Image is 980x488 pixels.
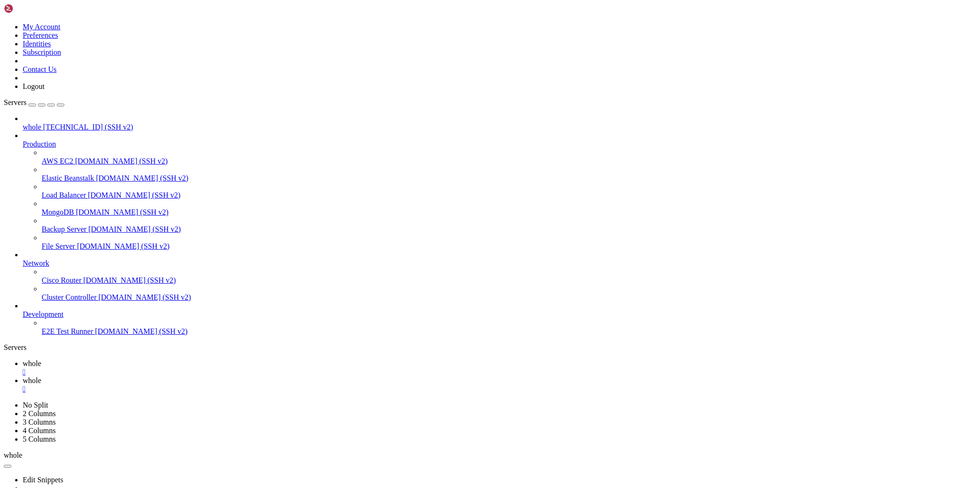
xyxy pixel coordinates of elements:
x-row: Help Write Out Where Is Cut Execute Location Undo Set Mark To Bracket Previous Back Prev Word [4,406,857,414]
x-row: python fbmp_woodward.py [4,293,857,301]
span: ^R [26,414,34,422]
span: M-6 [235,414,246,422]
li: Cluster Controller [DOMAIN_NAME] (SSH v2) [42,285,976,302]
x-row: python fbmp_idabel.py [4,237,857,245]
span: "Finished script run at $(date)" [23,341,144,349]
span: ^G [4,406,11,414]
span: whole [23,359,41,367]
span: [DOMAIN_NAME] (SSH v2) [83,276,176,284]
span: [DOMAIN_NAME] (SSH v2) [77,242,170,250]
div: Servers [4,343,976,352]
a: No Split [23,401,48,409]
span: MongoDB [42,208,74,216]
a: Subscription [23,48,61,56]
span: with the correct absolute path. [125,36,242,44]
a: 4 Columns [23,427,56,435]
span: Production [23,140,56,148]
x-row: python fbmp_stroud.py [4,269,857,277]
span: [TECHNICAL_ID] (SSH v2) [43,123,133,131]
x-row: python fbmp_bartlesville.py [4,221,857,229]
span: ^J [129,414,136,422]
span: ^F [329,414,337,422]
x-row: source venv/bin/activate [4,100,857,108]
span: M-Q [314,406,326,414]
span: ^U [102,414,110,422]
a: Contact Us [23,65,57,73]
span: [DOMAIN_NAME] (SSH v2) [75,157,168,165]
a: Production [23,140,976,148]
a: Backup Server [DOMAIN_NAME] (SSH v2) [42,225,976,234]
span: echo [4,148,19,156]
x-row: python fbmp_[US_STATE]_city.py [4,253,857,261]
span: Cisco Router [42,276,81,284]
span: ^B [356,406,363,414]
a: E2E Test Runner [DOMAIN_NAME] (SSH v2) [42,327,976,336]
span: ^\ [68,414,76,422]
a: Cluster Controller [DOMAIN_NAME] (SSH v2) [42,293,976,302]
li: Backup Server [DOMAIN_NAME] (SSH v2) [42,217,976,234]
li: AWS EC2 [DOMAIN_NAME] (SSH v2) [42,148,976,166]
span: E2E Test Runner [42,327,93,335]
a:  [23,368,976,376]
span: Load Balancer [42,191,86,199]
span: # Deactivate the virtual environment (good practice) [4,374,201,381]
div: (0, 1) [4,12,8,20]
span: ^O [26,406,34,414]
a: AWS EC2 [DOMAIN_NAME] (SSH v2) [42,157,976,166]
span: [DOMAIN_NAME] (SSH v2) [95,327,188,335]
span: Development [23,310,63,318]
a: 3 Columns [23,418,56,426]
span: Elastic Beanstalk [42,174,94,182]
span: ^◂ [379,406,386,414]
img: Shellngn [4,4,58,13]
span: GNU nano 7.2 run_all_[DOMAIN_NAME] [4,4,454,12]
span: M-A [223,406,235,414]
a: File Server [DOMAIN_NAME] (SSH v2) [42,242,976,251]
span: # Log the start time [4,132,79,140]
x-row: Connecting [TECHNICAL_ID]... [4,4,857,12]
a: whole [23,359,976,376]
a:  [23,385,976,393]
li: Load Balancer [DOMAIN_NAME] (SSH v2) [42,183,976,200]
a: Cisco Router [DOMAIN_NAME] (SSH v2) [42,276,976,285]
span: whole [4,451,22,459]
span: # Activate the Python virtual environment [4,84,159,92]
span: "Starting script run at $(date)" [23,148,144,156]
a: My Account [23,23,61,31]
a: Identities [23,40,51,48]
a: Development [23,310,976,319]
span: M-U [197,406,208,414]
span: ^Q [261,414,269,422]
span: whole [23,376,41,384]
span: whole [23,123,41,131]
span: # Log the end time [4,325,72,333]
span: M-E [208,414,220,422]
span: Servers [4,98,26,106]
span: # Change to the directory where your python scripts and venv are located. [4,20,280,27]
li: Production [23,131,976,251]
a: whole [TECHNICAL_ID] (SSH v2) [23,123,976,131]
li: MongoDB [DOMAIN_NAME] (SSH v2) [42,200,976,217]
span: [DOMAIN_NAME] (SSH v2) [98,293,191,301]
x-row: python fbmp_altus.py [4,197,857,205]
span: ^▸ [363,414,371,422]
x-row: python fbmp_tulsa.py [4,277,857,285]
li: Cisco Router [DOMAIN_NAME] (SSH v2) [42,268,976,285]
li: Network [23,251,976,302]
a: Load Balancer [DOMAIN_NAME] (SSH v2) [42,191,976,200]
span: Backup Server [42,225,87,233]
li: whole [TECHNICAL_ID] (SSH v2) [23,114,976,131]
span: Cluster Controller [42,293,97,301]
x-row: Exit Read File Replace Paste Justify Go To Line Redo Copy Where Was Next Forward Next Word [4,414,857,422]
span: [DOMAIN_NAME] (SSH v2) [96,174,189,182]
a: 2 Columns [23,410,56,418]
x-row: python fbmp_alva.py [4,205,857,213]
span: ^T [125,406,132,414]
a: Network [23,259,976,268]
span: [DOMAIN_NAME] (SSH v2) [88,225,181,233]
span: File Server [42,242,75,250]
a: Preferences [23,31,58,39]
x-row: deactivate [4,390,857,398]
